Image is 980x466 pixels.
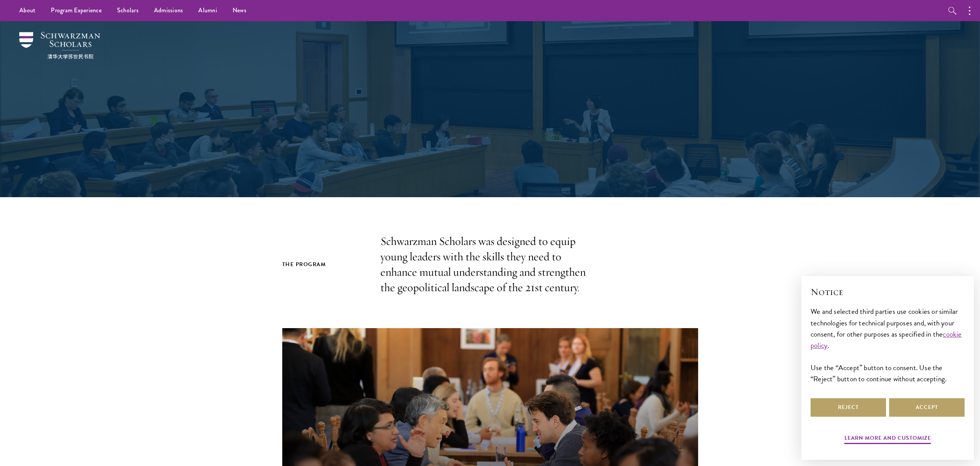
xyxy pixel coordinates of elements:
[811,329,962,351] a: cookie policy
[889,398,965,417] button: Accept
[811,285,965,298] h2: Notice
[811,306,965,384] div: We and selected third parties use cookies or similar technologies for technical purposes and, wit...
[380,234,600,295] p: Schwarzman Scholars was designed to equip young leaders with the skills they need to enhance mutu...
[811,398,886,417] button: Reject
[282,260,365,269] h2: The Program
[19,32,100,59] img: Schwarzman Scholars
[844,433,931,445] button: Learn more and customize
